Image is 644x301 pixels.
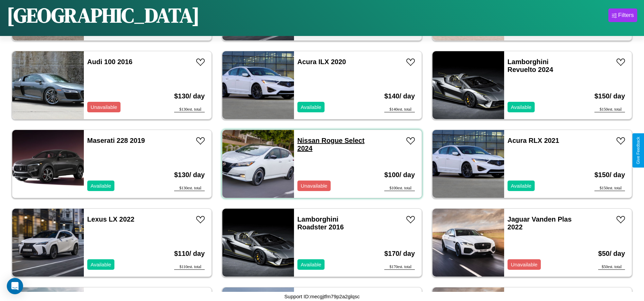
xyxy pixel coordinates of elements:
[91,181,111,190] p: Available
[384,107,415,112] div: $ 140 est. total
[91,260,111,269] p: Available
[297,58,346,65] a: Acura ILX 2020
[301,260,321,269] p: Available
[384,243,415,264] h3: $ 170 / day
[598,243,625,264] h3: $ 50 / day
[91,102,117,112] p: Unavailable
[636,137,641,164] div: Give Feedback
[7,278,23,294] div: Open Intercom Messenger
[174,164,205,186] h3: $ 130 / day
[598,264,625,270] div: $ 50 est. total
[384,86,415,107] h3: $ 140 / day
[174,186,205,191] div: $ 130 est. total
[174,264,205,270] div: $ 110 est. total
[508,58,553,73] a: Lamborghini Revuelto 2024
[284,292,360,301] p: Support ID: mecgjtfm79p2a2glqsc
[297,215,344,231] a: Lamborghini Roadster 2016
[384,186,415,191] div: $ 100 est. total
[511,260,537,269] p: Unavailable
[594,186,625,191] div: $ 150 est. total
[594,164,625,186] h3: $ 150 / day
[508,215,572,231] a: Jaguar Vanden Plas 2022
[174,243,205,264] h3: $ 110 / day
[174,86,205,107] h3: $ 130 / day
[384,164,415,186] h3: $ 100 / day
[301,181,327,190] p: Unavailable
[511,181,532,190] p: Available
[511,102,532,112] p: Available
[87,215,134,223] a: Lexus LX 2022
[87,58,132,65] a: Audi 100 2016
[7,1,200,29] h1: [GEOGRAPHIC_DATA]
[174,107,205,112] div: $ 130 est. total
[594,107,625,112] div: $ 150 est. total
[508,137,559,144] a: Acura RLX 2021
[594,86,625,107] h3: $ 150 / day
[301,102,321,112] p: Available
[87,137,145,144] a: Maserati 228 2019
[384,264,415,270] div: $ 170 est. total
[618,12,634,19] div: Filters
[297,137,365,152] a: Nissan Rogue Select 2024
[608,8,637,22] button: Filters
